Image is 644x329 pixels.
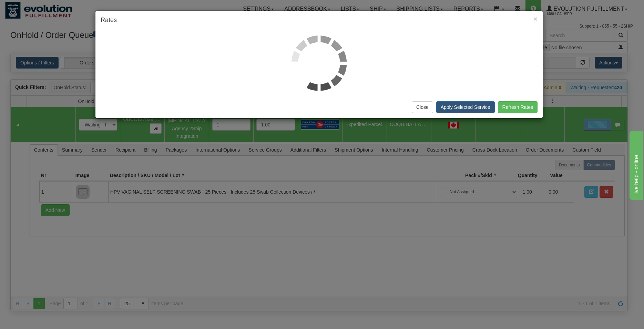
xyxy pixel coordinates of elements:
iframe: chat widget [628,129,643,199]
h4: Rates [101,16,538,25]
span: × [533,15,538,23]
button: Refresh Rates [498,101,538,113]
button: Close [412,101,433,113]
button: Apply Selected Service [436,101,495,113]
div: live help - online [5,4,64,12]
img: loader.gif [292,35,347,91]
button: Close [533,15,538,22]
